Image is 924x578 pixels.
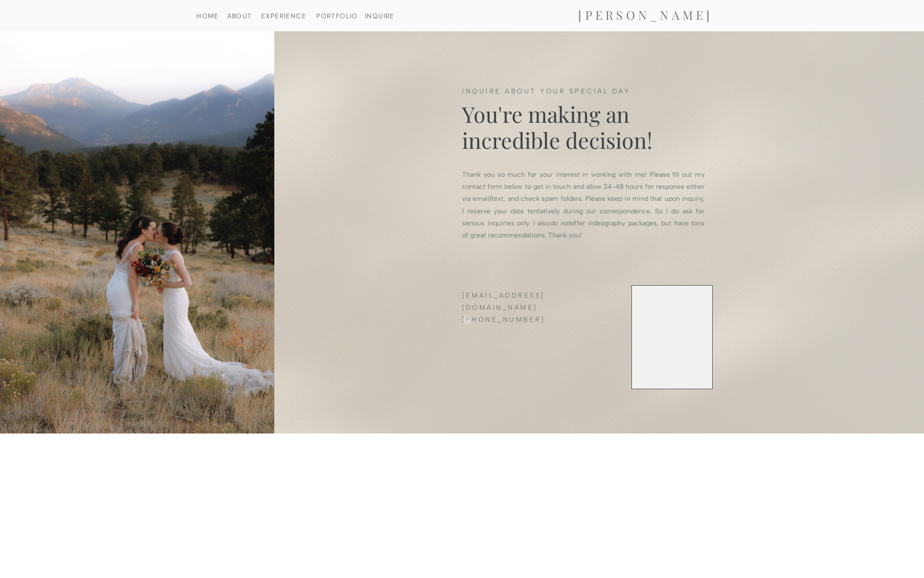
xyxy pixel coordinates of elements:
h1: You're making an incredible decision! [462,101,705,155]
a: EXPERIENCE [259,13,308,19]
p: Thank you so much for your interest in working with me! Please fill out my contact form below to ... [462,169,705,250]
a: INQUIRE [362,13,398,19]
a: PORTFOLIO [312,13,362,19]
h2: INQUIRE ABOUT YOUR SPECIAL DAY [462,85,631,95]
div: [EMAIL_ADDRESS][DOMAIN_NAME] [PHONE_NUMBER] [462,289,561,300]
a: HOME [183,13,232,19]
a: [PERSON_NAME] [549,8,742,24]
a: ABOUT [215,13,264,19]
i: do not [550,219,570,227]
